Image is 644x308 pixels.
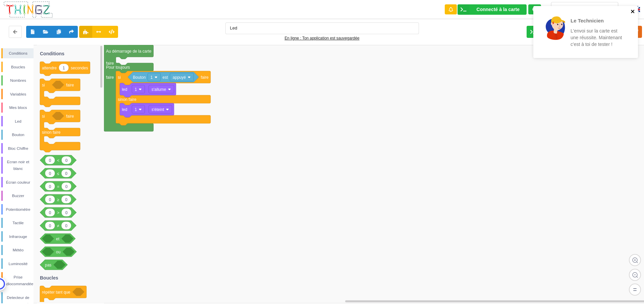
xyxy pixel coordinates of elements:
div: Tu es connecté au serveur de création de Thingz [528,4,541,14]
div: Variables [3,91,34,98]
button: close [631,9,635,15]
div: En ligne : Ton application est sauvegardée [225,35,419,42]
text: faire [106,75,114,80]
text: ≤ [57,171,59,176]
text: 1 [151,75,153,80]
div: Écran couleur [3,179,34,186]
img: thingz_logo.png [3,1,53,18]
text: secondes [71,66,88,70]
text: Bouton [133,75,146,80]
text: 0 [65,197,67,202]
text: 0 [49,171,51,176]
text: si [42,114,45,119]
text: 0 [65,158,68,163]
div: Ecran noir et blanc [3,159,34,172]
text: < [57,158,59,163]
text: est [163,75,168,80]
p: L'envoi sur la carte est une réussite. Maintenant c'est à toi de tester ! [571,27,623,48]
text: s'allume [152,87,166,92]
div: Bouton [3,131,34,138]
text: 0 [49,210,51,215]
text: = [57,184,59,189]
div: Buzzer [3,192,34,199]
text: > [57,210,59,215]
text: Conditions [40,51,64,56]
div: Nombres [3,77,34,84]
text: sinon faire [42,130,61,135]
text: ≥ [57,197,59,202]
text: Au démarrage de la carte [106,49,152,54]
div: Conditions [3,50,34,57]
text: 0 [65,224,67,228]
div: Bloc Chiffre [3,145,34,152]
text: 0 [49,184,51,189]
text: si [118,75,121,80]
text: 1 [135,107,137,112]
div: Boucles [3,64,34,70]
text: led [122,87,127,92]
text: 0 [49,197,51,202]
text: 0 [65,184,68,189]
text: attendre [42,66,57,70]
text: 0 [65,210,68,215]
text: 1 [63,66,65,70]
text: 0 [49,158,51,163]
text: led [122,107,127,112]
div: Potentiomètre [3,206,34,213]
text: faire [66,83,74,87]
text: si [42,83,45,87]
text: faire [201,75,209,80]
text: 0 [65,171,67,176]
div: Tactile [3,220,34,226]
div: Led [3,118,34,125]
button: Ouvrir le moniteur [527,26,540,38]
text: s'éteint [152,107,164,112]
text: faire [66,114,74,119]
text: Pour toujours [106,65,130,70]
div: Infrarouge [3,233,34,240]
text: faire [106,61,114,66]
div: Ta base fonctionne bien ! [458,4,527,15]
text: sinon faire [118,97,137,102]
text: ≠ [57,224,59,228]
text: 0 [49,224,51,228]
div: Connecté à la carte [477,7,520,12]
p: Le Technicien [571,17,623,24]
div: Mes blocs [3,104,34,111]
text: 1 [135,87,137,92]
text: appuyé [173,75,186,80]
